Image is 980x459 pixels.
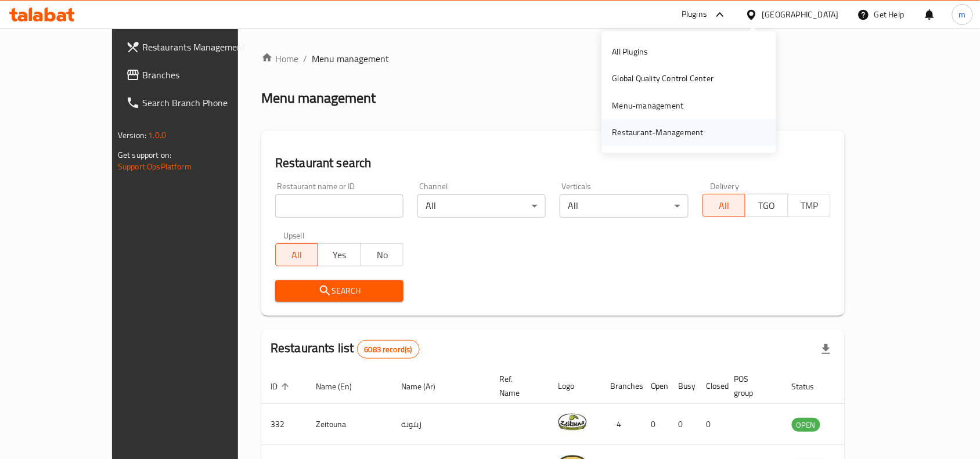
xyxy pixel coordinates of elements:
[601,368,642,404] th: Branches
[275,194,403,218] input: Search for restaurant name or ID..
[271,380,293,393] span: ID
[793,197,826,214] span: TMP
[734,372,769,400] span: POS group
[261,89,376,107] h2: Menu management
[261,404,307,445] td: 332
[613,45,648,58] div: All Plugins
[283,232,305,240] label: Upsell
[601,404,642,445] td: 4
[148,128,166,143] span: 1.0.0
[762,8,839,21] div: [GEOGRAPHIC_DATA]
[697,404,725,445] td: 0
[702,194,745,217] button: All
[361,243,403,266] button: No
[261,52,298,66] a: Home
[613,126,704,139] div: Restaurant-Management
[142,96,266,110] span: Search Branch Phone
[284,284,394,298] span: Search
[280,247,314,263] span: All
[366,247,399,263] span: No
[788,194,831,217] button: TMP
[275,243,318,266] button: All
[316,380,367,393] span: Name (En)
[750,197,783,214] span: TGO
[261,52,845,66] nav: breadcrumb
[812,335,840,363] div: Export file
[642,368,669,404] th: Open
[613,72,714,85] div: Global Quality Control Center
[303,52,307,66] li: /
[711,182,740,190] label: Delivery
[271,339,420,359] h2: Restaurants list
[549,368,601,404] th: Logo
[323,247,356,263] span: Yes
[697,368,725,404] th: Closed
[642,404,669,445] td: 0
[318,243,361,266] button: Yes
[745,194,788,217] button: TGO
[275,154,831,172] h2: Restaurant search
[118,159,192,174] a: Support.OpsPlatform
[358,344,419,355] span: 6083 record(s)
[401,380,451,393] span: Name (Ar)
[142,68,266,82] span: Branches
[117,89,276,117] a: Search Branch Phone
[275,280,403,302] button: Search
[312,52,389,66] span: Menu management
[118,147,171,162] span: Get support on:
[118,128,146,143] span: Version:
[357,340,420,359] div: Total records count
[560,194,688,218] div: All
[792,418,820,432] div: OPEN
[117,33,276,61] a: Restaurants Management
[792,418,820,432] span: OPEN
[613,99,684,112] div: Menu-management
[682,8,707,21] div: Plugins
[792,380,830,393] span: Status
[307,404,392,445] td: Zeitouna
[117,61,276,89] a: Branches
[669,368,697,404] th: Busy
[558,407,587,436] img: Zeitouna
[499,372,535,400] span: Ref. Name
[708,197,741,214] span: All
[959,8,966,21] span: m
[417,194,546,218] div: All
[392,404,490,445] td: زيتونة
[669,404,697,445] td: 0
[142,40,266,54] span: Restaurants Management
